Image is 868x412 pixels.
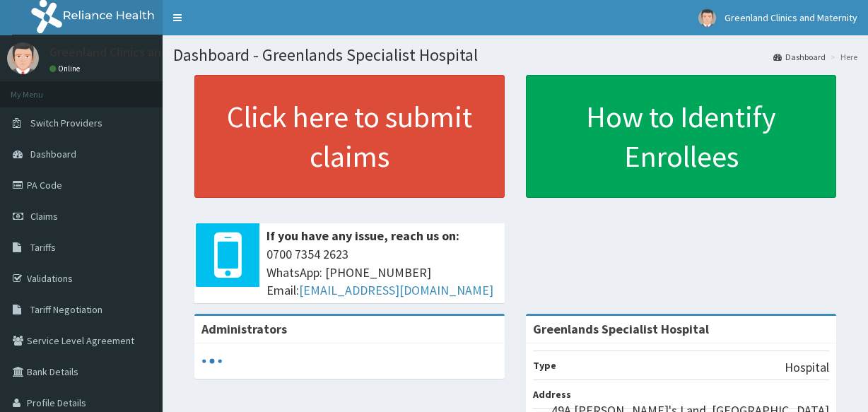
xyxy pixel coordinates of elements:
[698,9,716,27] img: User Image
[266,245,498,300] span: 0700 7354 2623 WhatsApp: [PHONE_NUMBER] Email:
[194,75,505,198] a: Click here to submit claims
[173,46,857,64] h1: Dashboard - Greenlands Specialist Hospital
[526,75,836,198] a: How to Identify Enrollees
[30,148,76,160] span: Dashboard
[773,51,826,63] a: Dashboard
[30,303,102,316] span: Tariff Negotiation
[30,210,58,223] span: Claims
[49,64,83,73] a: Online
[201,321,287,337] b: Administrators
[827,51,857,63] li: Here
[533,321,709,337] strong: Greenlands Specialist Hospital
[201,351,223,372] svg: audio-loading
[725,11,857,24] span: Greenland Clinics and Maternity
[7,42,39,74] img: User Image
[30,241,56,254] span: Tariffs
[533,359,556,372] b: Type
[533,388,571,401] b: Address
[299,282,493,298] a: [EMAIL_ADDRESS][DOMAIN_NAME]
[785,358,829,377] p: Hospital
[266,228,459,244] b: If you have any issue, reach us on:
[30,117,102,129] span: Switch Providers
[49,46,225,59] p: Greenland Clinics and Maternity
